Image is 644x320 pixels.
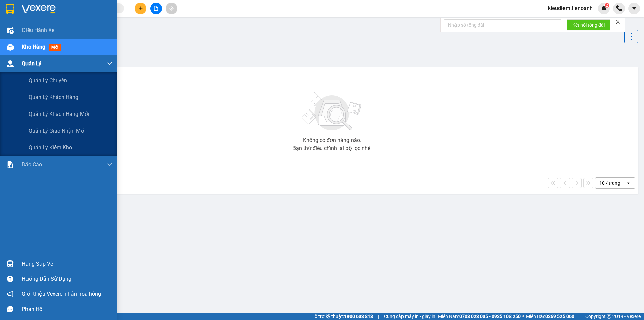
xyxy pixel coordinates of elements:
[605,3,609,8] sup: 2
[7,276,13,282] span: question-circle
[138,6,143,11] span: plus
[22,274,112,284] div: Hướng dẫn sử dụng
[572,21,605,29] span: Kết nối tổng đài
[599,180,620,186] div: 10 / trang
[444,19,561,30] input: Nhập số tổng đài
[7,260,14,267] img: warehouse-icon
[384,313,436,320] span: Cung cấp máy in - giấy in:
[107,61,112,66] span: down
[378,313,379,320] span: |
[29,76,67,85] span: Quản lý chuyến
[29,143,72,152] span: Quản lý kiểm kho
[567,19,610,30] button: Kết nối tổng đài
[29,93,78,101] span: Quản lý khách hàng
[522,315,524,318] span: ⚪️
[22,259,112,269] div: Hàng sắp về
[344,314,373,319] strong: 1900 633 818
[150,3,162,14] button: file-add
[49,44,61,51] span: mới
[166,3,177,14] button: aim
[292,146,372,151] div: Bạn thử điều chỉnh lại bộ lọc nhé!
[545,314,574,319] strong: 0369 525 060
[615,19,620,24] span: close
[601,5,607,11] img: icon-new-feature
[22,26,54,34] span: Điều hành xe
[6,4,14,14] img: logo-vxr
[7,291,13,297] span: notification
[107,162,112,167] span: down
[7,60,14,67] img: warehouse-icon
[7,306,13,312] span: message
[22,59,41,68] span: Quản Lý
[135,3,146,14] button: plus
[606,3,608,8] span: 2
[626,180,631,186] svg: open
[616,5,622,11] img: phone-icon
[459,314,521,319] strong: 0708 023 035 - 0935 103 250
[22,304,112,314] div: Phản hồi
[7,161,14,168] img: solution-icon
[7,27,14,34] img: warehouse-icon
[29,110,89,118] span: Quản lý khách hàng mới
[29,127,86,135] span: Quản lý giao nhận mới
[154,6,158,11] span: file-add
[631,5,637,11] span: caret-down
[607,314,611,319] span: copyright
[22,290,101,298] span: Giới thiệu Vexere, nhận hoa hồng
[311,313,373,320] span: Hỗ trợ kỹ thuật:
[628,3,640,14] button: caret-down
[7,44,14,51] img: warehouse-icon
[526,313,574,320] span: Miền Bắc
[438,313,521,320] span: Miền Nam
[543,4,598,12] span: kieudiem.tienoanh
[22,160,42,169] span: Báo cáo
[303,138,361,143] div: Không có đơn hàng nào.
[22,44,45,50] span: Kho hàng
[299,88,366,135] img: svg+xml;base64,PHN2ZyBjbGFzcz0ibGlzdC1wbHVnX19zdmciIHhtbG5zPSJodHRwOi8vd3d3LnczLm9yZy8yMDAwL3N2Zy...
[579,313,580,320] span: |
[169,6,174,11] span: aim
